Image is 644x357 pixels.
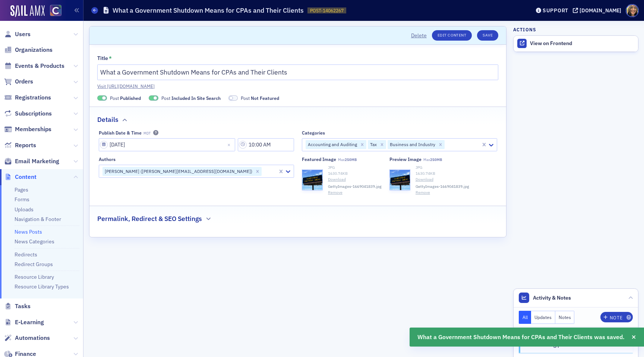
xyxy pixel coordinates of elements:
div: Publish Date & Time [99,130,142,136]
span: Post [241,95,279,101]
button: Notes [555,311,575,324]
a: Tasks [4,302,31,310]
div: [PERSON_NAME] ([PERSON_NAME][EMAIL_ADDRESS][DOMAIN_NAME]) [102,167,253,176]
span: Not Featured [251,95,279,101]
span: Users [15,30,31,38]
button: [DOMAIN_NAME] [573,8,624,13]
a: Automations [4,334,50,342]
a: E-Learning [4,318,44,326]
span: Post [110,95,141,101]
a: Download [416,177,469,183]
button: Save [477,30,498,41]
h2: Details [97,115,119,124]
a: View Homepage [45,5,61,18]
button: Note [600,312,633,322]
div: Remove Business and Industry [436,140,445,149]
span: E-Learning [15,318,44,326]
div: Remove Accounting and Auditing [358,140,366,149]
div: Note [610,316,622,320]
span: Published [120,95,141,101]
a: Navigation & Footer [15,216,61,222]
span: Max [338,157,357,162]
h1: What a Government Shutdown Means for CPAs and Their Clients [113,6,304,15]
a: Visit [URL][DOMAIN_NAME] [97,83,498,89]
button: Close [225,138,235,151]
span: Email Marketing [15,157,59,165]
button: Updates [531,311,555,324]
a: Redirects [15,251,37,258]
h4: Actions [513,26,536,33]
span: Events & Products [15,62,64,70]
div: Title [97,55,108,62]
a: View on Frontend [514,36,638,51]
span: Content [15,173,37,181]
a: Uploads [15,206,34,213]
span: Published [97,95,107,101]
span: Memberships [15,125,51,133]
a: Organizations [4,46,53,54]
div: 1630.74 KB [328,171,382,177]
span: POST-14062267 [310,7,344,14]
span: GettyImages-1669041839.jpg [416,184,469,190]
span: Not Featured [228,95,238,101]
span: Tasks [15,302,31,310]
span: Activity & Notes [533,294,571,302]
h2: Permalink, Redirect & SEO Settings [97,214,202,224]
div: JPG [328,165,382,171]
span: 250MB [345,157,357,162]
a: Download [328,177,382,183]
a: Reports [4,141,36,149]
span: Max [423,157,442,162]
div: Accounting and Auditing [306,140,358,149]
button: Delete [411,32,427,40]
input: 00:00 AM [238,138,294,151]
div: Categories [302,130,325,136]
span: Post [161,95,221,101]
span: Registrations [15,94,51,102]
a: Redirect Groups [15,261,53,268]
a: Resource Library [15,274,54,280]
a: News Categories [15,238,54,245]
div: 1630.74 KB [416,171,469,177]
div: Tax [368,140,378,149]
a: Edit Content [432,30,472,41]
a: Registrations [4,94,51,102]
span: Automations [15,334,50,342]
a: Email Marketing [4,157,59,165]
button: All [519,311,531,324]
div: Featured Image [302,157,336,162]
a: News Posts [15,228,42,235]
span: 250MB [430,157,442,162]
abbr: This field is required [109,56,112,61]
a: Events & Products [4,62,64,70]
div: Support [543,7,568,14]
span: Included In Site Search [171,95,221,101]
span: What a Government Shutdown Means for CPAs and Their Clients was saved. [417,333,625,342]
span: GettyImages-1669041839.jpg [328,184,382,190]
span: Included In Site Search [149,95,158,101]
div: View on Frontend [530,40,634,47]
div: JPG [416,165,469,171]
span: Orders [15,78,33,86]
div: Remove Lindsay Moore (lindsay@cocpa.org) [253,167,262,176]
a: Users [4,30,31,38]
span: Profile [626,4,639,17]
button: Remove [416,190,430,196]
a: Forms [15,196,29,203]
span: Organizations [15,46,53,54]
button: Remove [328,190,342,196]
div: Preview image [389,157,422,162]
div: [DOMAIN_NAME] [580,7,621,14]
div: Business and Industry [388,140,436,149]
a: Pages [15,186,28,193]
img: SailAMX [50,5,61,16]
a: Content [4,173,37,181]
input: MM/DD/YYYY [99,138,235,151]
a: Orders [4,78,33,86]
div: Authors [99,157,116,162]
img: SailAMX [10,5,45,17]
a: Resource Library Types [15,283,69,290]
div: Remove Tax [378,140,386,149]
a: Memberships [4,125,51,133]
